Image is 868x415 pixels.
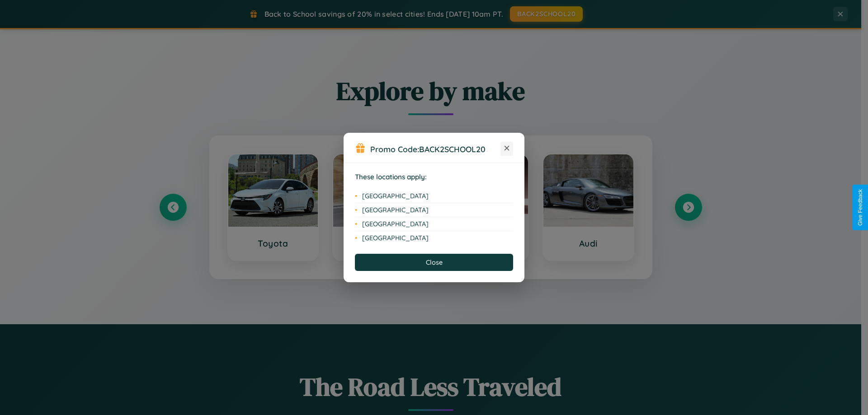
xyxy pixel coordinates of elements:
[355,231,513,245] li: [GEOGRAPHIC_DATA]
[355,203,513,217] li: [GEOGRAPHIC_DATA]
[355,173,427,181] strong: These locations apply:
[370,144,500,154] h3: Promo Code:
[857,189,863,226] div: Give Feedback
[355,189,513,203] li: [GEOGRAPHIC_DATA]
[355,254,513,271] button: Close
[355,217,513,231] li: [GEOGRAPHIC_DATA]
[419,144,486,154] b: BACK2SCHOOL20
